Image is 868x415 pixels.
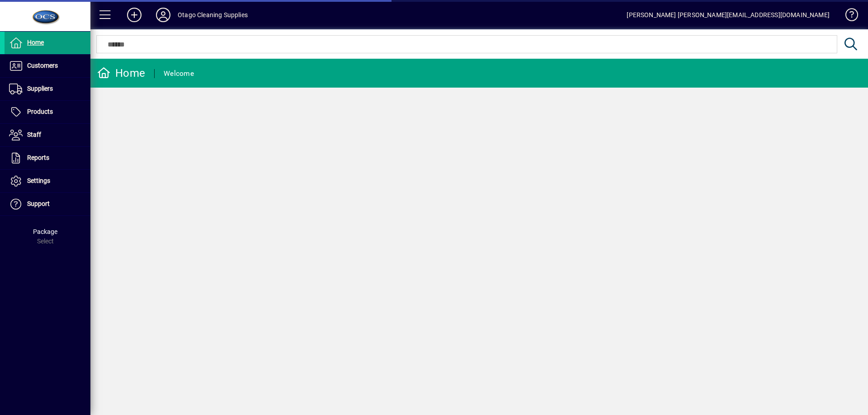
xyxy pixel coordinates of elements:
span: Home [27,39,44,46]
span: Staff [27,131,41,138]
span: Settings [27,177,50,184]
div: [PERSON_NAME] [PERSON_NAME][EMAIL_ADDRESS][DOMAIN_NAME] [627,8,830,22]
a: Reports [5,147,90,169]
div: Home [97,66,145,80]
span: Support [27,200,50,207]
div: Otago Cleaning Supplies [178,8,248,22]
span: Products [27,108,53,115]
button: Profile [149,7,178,23]
a: Products [5,101,90,123]
a: Suppliers [5,78,90,100]
a: Knowledge Base [839,2,857,31]
span: Package [33,228,57,235]
span: Customers [27,62,58,69]
a: Settings [5,170,90,192]
span: Reports [27,154,49,161]
a: Staff [5,124,90,146]
a: Customers [5,55,90,77]
a: Support [5,193,90,215]
div: Welcome [164,66,194,81]
span: Suppliers [27,85,53,92]
button: Add [120,7,149,23]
